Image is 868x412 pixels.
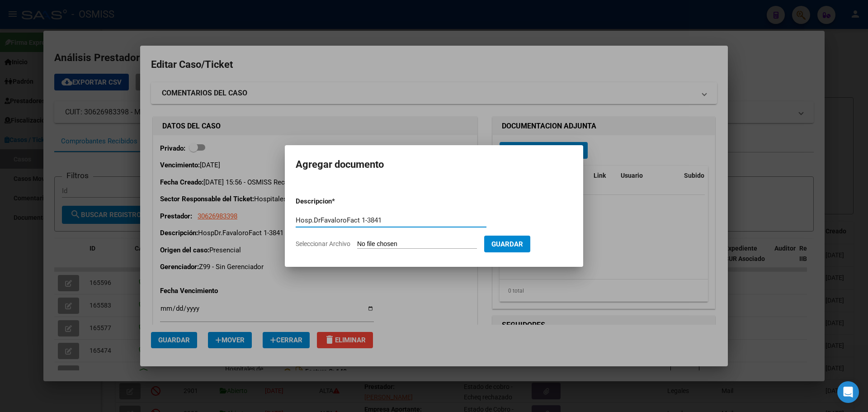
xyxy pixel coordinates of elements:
button: Guardar [484,236,530,252]
p: Descripcion [296,196,379,207]
div: Open Intercom Messenger [837,381,859,403]
h2: Agregar documento [296,156,572,173]
span: Guardar [491,240,523,248]
span: Seleccionar Archivo [296,240,350,247]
